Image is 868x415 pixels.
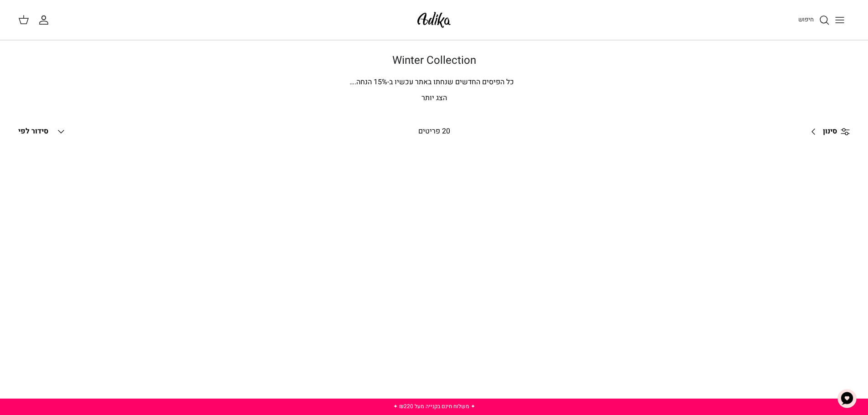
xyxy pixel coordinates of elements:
h1: Winter Collection [115,54,753,67]
p: הצג יותר [115,92,753,104]
span: סידור לפי [18,126,48,137]
span: סינון [823,126,837,138]
span: % הנחה. [349,77,387,87]
span: 15 [374,77,382,87]
div: 20 פריטים [338,126,530,138]
button: סידור לפי [18,122,67,142]
img: Adika IL [415,9,453,31]
button: צ'אט [833,385,861,412]
a: סינון [805,121,850,143]
a: חיפוש [798,15,830,26]
span: חיפוש [798,15,814,24]
a: החשבון שלי [38,15,53,26]
a: ✦ משלוח חינם בקנייה מעל ₪220 ✦ [393,402,475,410]
span: כל הפיסים החדשים שנחתו באתר עכשיו ב- [387,77,514,87]
button: Toggle menu [830,10,850,30]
